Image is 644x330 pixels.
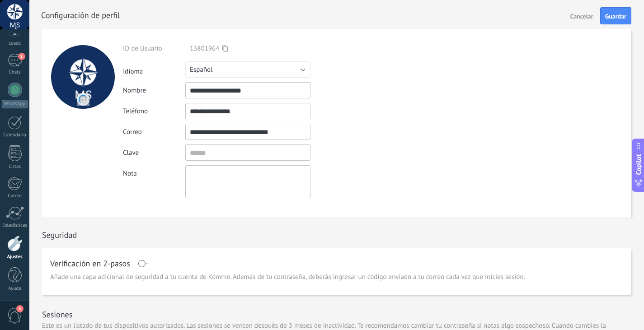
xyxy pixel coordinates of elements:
div: Chats [2,70,28,75]
span: 13801964 [190,44,219,53]
h1: Seguridad [42,230,77,240]
span: Cancelar [570,13,593,19]
span: Español [190,65,213,74]
div: Correo [2,193,28,199]
h1: Sesiones [42,309,72,320]
div: ID de Usuario [123,44,185,53]
span: 1 [18,53,25,60]
div: Ajustes [2,254,28,260]
button: Español [185,61,310,78]
span: Añade una capa adicional de seguridad a tu cuenta de Kommo. Además de tu contraseña, deberás ingr... [50,273,525,282]
div: Ayuda [2,286,28,292]
div: Listas [2,164,28,170]
div: Nombre [123,86,185,95]
div: Correo [123,128,185,136]
div: Teléfono [123,107,185,116]
div: Clave [123,149,185,157]
h1: Verificación en 2-pasos [50,260,130,267]
div: Idioma [123,64,185,76]
div: Leads [2,41,28,46]
div: Nota [123,165,185,178]
div: WhatsApp [2,100,28,108]
span: Guardar [605,13,626,19]
button: Cancelar [567,9,597,23]
button: Guardar [600,7,631,24]
div: Estadísticas [2,223,28,228]
span: Copilot [634,154,643,175]
span: 3 [16,305,24,312]
div: Calendario [2,132,28,138]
